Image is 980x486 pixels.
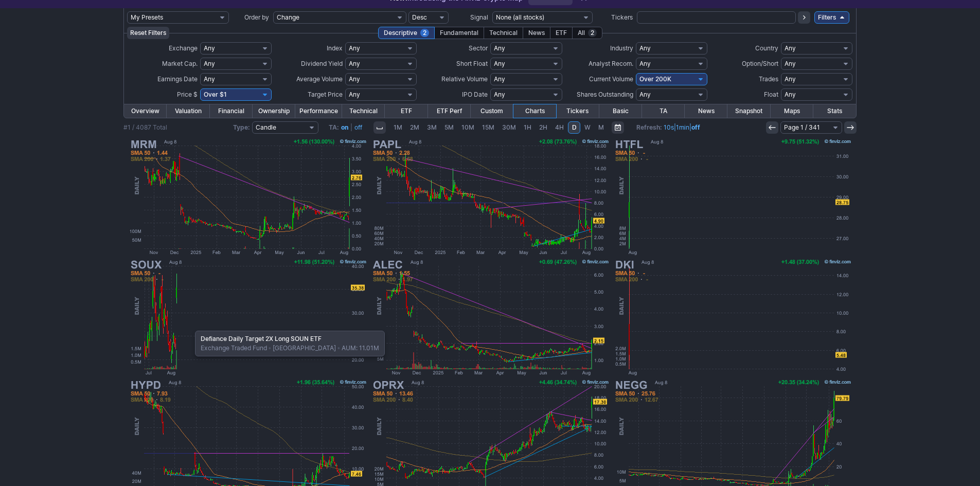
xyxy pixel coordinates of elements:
a: 15M [478,121,498,134]
span: M [598,123,604,131]
span: Country [755,44,778,52]
a: Stats [813,104,856,118]
div: Exchange Traded Fund [GEOGRAPHIC_DATA] AUM: 11.01M [195,331,385,356]
span: 10M [461,123,474,131]
b: Type: [233,123,250,131]
a: D [568,121,580,134]
a: News [685,104,727,118]
span: | | [636,122,700,133]
span: 1M [394,123,402,131]
div: ETF [550,27,573,39]
span: Earnings Date [157,75,198,83]
button: Interval [373,121,386,134]
span: Relative Volume [441,75,488,83]
span: Tickers [611,13,633,21]
div: #1 / 4087 Total [123,122,167,133]
a: M [595,121,608,134]
a: Custom [471,104,513,118]
img: ALEC - Alector Inc - Stock Price Chart [370,257,611,377]
span: D [572,123,577,131]
a: 2H [536,121,551,134]
a: 1min [676,123,689,131]
a: Snapshot [727,104,770,118]
span: Price $ [177,91,198,98]
span: 1H [524,123,531,131]
a: ETF Perf [428,104,471,118]
a: Maps [771,104,813,118]
a: off [354,123,362,131]
a: Charts [513,104,556,118]
a: 2M [406,121,423,134]
a: Tickers [556,104,599,118]
a: 1H [520,121,535,134]
span: • [336,344,342,352]
a: 10s [664,123,674,131]
span: Current Volume [589,75,633,83]
img: SOUX - Defiance Daily Target 2X Long SOUN ETF - Stock Price Chart [128,257,368,377]
span: Market Cap. [162,60,198,67]
span: 2 [420,29,429,37]
div: Technical [484,27,523,39]
span: • [267,344,273,352]
span: Dividend Yield [301,60,343,67]
a: Filters [814,11,849,24]
span: Sector [469,44,488,52]
a: on [341,123,348,131]
button: Reset Filters [127,27,169,39]
img: PAPL - Pineapple Financial Inc - Stock Price Chart [370,137,611,257]
span: 15M [482,123,494,131]
span: Exchange [169,44,198,52]
span: Float [764,91,778,98]
a: Overview [124,104,167,118]
span: 5M [444,123,454,131]
img: DKI - Darkiris Inc - Stock Price Chart [612,257,853,377]
a: Valuation [167,104,209,118]
a: Basic [599,104,642,118]
span: Option/Short [742,60,778,67]
span: Index [327,44,343,52]
span: 30M [502,123,516,131]
a: 5M [441,121,457,134]
button: Range [612,121,624,134]
span: Shares Outstanding [577,91,633,98]
a: Technical [342,104,385,118]
div: All [572,27,602,39]
a: TA [642,104,685,118]
a: 3M [423,121,440,134]
a: 1M [390,121,406,134]
span: | [350,123,352,131]
span: Industry [610,44,633,52]
span: Analyst Recom. [589,60,633,67]
a: 4H [551,121,567,134]
a: ETF [385,104,427,118]
span: 2M [410,123,419,131]
div: Descriptive [378,27,435,39]
span: 2H [539,123,547,131]
a: W [581,121,594,134]
b: Defiance Daily Target 2X Long SOUN ETF [201,335,322,343]
a: 30M [498,121,520,134]
img: MRM - MEDIROM Healthcare Technologies Inc ADR - Stock Price Chart [128,137,368,257]
span: 2 [588,29,597,37]
span: IPO Date [462,91,488,98]
span: Order by [244,13,269,21]
a: off [691,123,700,131]
span: Trades [759,75,778,83]
a: Financial [210,104,253,118]
img: HTFL - Heartflow Inc - Stock Price Chart [612,137,853,257]
span: Short Float [456,60,488,67]
a: Ownership [253,104,295,118]
span: 4H [555,123,564,131]
span: W [584,123,591,131]
b: TA: [329,123,339,131]
a: 10M [458,121,478,134]
span: Signal [470,13,488,21]
span: Average Volume [296,75,343,83]
div: Fundamental [434,27,484,39]
span: Target Price [308,91,343,98]
span: 3M [427,123,437,131]
div: News [523,27,550,39]
a: Performance [295,104,342,118]
b: Refresh: [636,123,662,131]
